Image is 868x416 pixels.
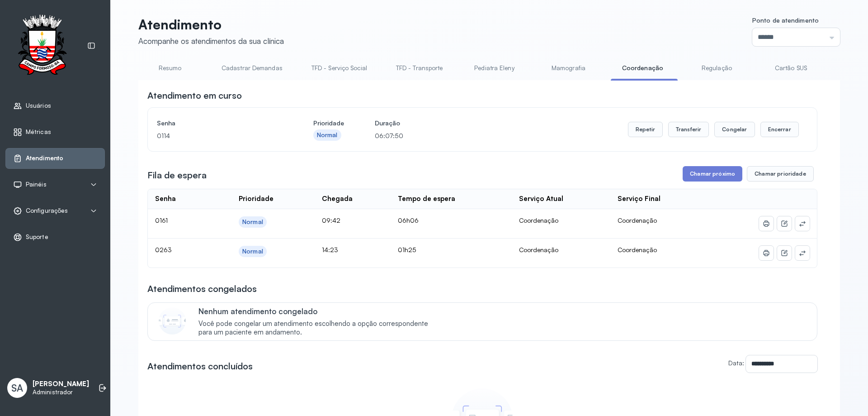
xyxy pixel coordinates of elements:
span: 09:42 [322,216,340,224]
h3: Atendimento em curso [147,89,242,102]
a: Cartão SUS [759,61,822,76]
div: Senha [155,195,176,203]
h4: Prioridade [313,117,344,129]
img: Imagem de CalloutCard [159,307,186,335]
div: Acompanhe os atendimentos da sua clínica [138,36,284,46]
button: Chamar prioridade [747,166,814,182]
span: 0263 [155,246,172,253]
div: Serviço Final [618,195,660,203]
div: Normal [242,248,263,255]
button: Repetir [628,122,663,137]
div: Normal [317,131,338,139]
div: Normal [242,218,263,226]
div: Prioridade [239,195,274,203]
span: Configurações [26,207,68,215]
span: 06h06 [398,216,419,224]
button: Transferir [668,122,709,137]
div: Coordenação [519,216,604,225]
button: Chamar próximo [683,166,742,182]
span: 01h25 [398,246,416,253]
div: Coordenação [519,246,604,254]
label: Data: [728,359,744,367]
span: Suporte [26,233,48,241]
a: Pediatra Eleny [462,61,526,76]
span: Usuários [26,102,51,110]
span: Atendimento [26,154,63,162]
a: Resumo [138,61,202,76]
a: TFD - Transporte [387,61,452,76]
a: Mamografia [537,61,600,76]
span: Coordenação [618,216,657,224]
a: Regulação [685,61,748,76]
a: Cadastrar Demandas [212,61,292,76]
button: Encerrar [760,122,799,137]
span: Métricas [26,128,51,136]
h3: Atendimentos concluídos [147,360,253,373]
h4: Senha [157,117,283,129]
span: Você pode congelar um atendimento escolhendo a opção correspondente para um paciente em andamento. [198,320,438,337]
img: Logotipo do estabelecimento [9,14,75,77]
a: Atendimento [13,154,97,163]
p: 06:07:50 [375,129,403,142]
button: Congelar [714,122,755,137]
h3: Fila de espera [147,169,207,182]
h3: Atendimentos congelados [147,282,257,295]
p: 0114 [157,129,283,142]
p: Administrador [33,388,89,396]
a: TFD - Serviço Social [302,61,376,76]
span: 14:23 [322,246,338,253]
span: Painéis [26,181,47,188]
p: [PERSON_NAME] [33,380,89,388]
div: Chegada [322,195,353,203]
span: Coordenação [618,246,657,253]
a: Métricas [13,128,97,137]
div: Tempo de espera [398,195,455,203]
span: Ponto de atendimento [752,16,819,24]
a: Usuários [13,101,97,110]
p: Atendimento [138,16,284,33]
a: Coordenação [611,61,674,76]
h4: Duração [375,117,403,129]
span: 0161 [155,216,168,224]
p: Nenhum atendimento congelado [198,306,438,316]
div: Serviço Atual [519,195,563,203]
